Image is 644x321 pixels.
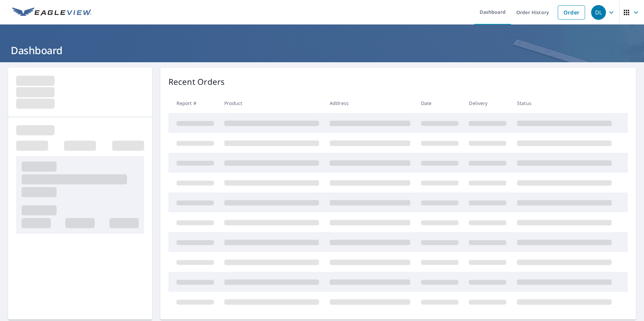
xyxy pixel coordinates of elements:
th: Date [416,93,464,113]
img: EV Logo [12,7,92,17]
th: Address [324,93,416,113]
th: Product [219,93,324,113]
h1: Dashboard [8,43,636,57]
th: Delivery [463,93,512,113]
p: Recent Orders [168,76,225,88]
div: DL [591,5,606,20]
th: Report # [168,93,219,113]
th: Status [512,93,617,113]
a: Order [558,5,585,20]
